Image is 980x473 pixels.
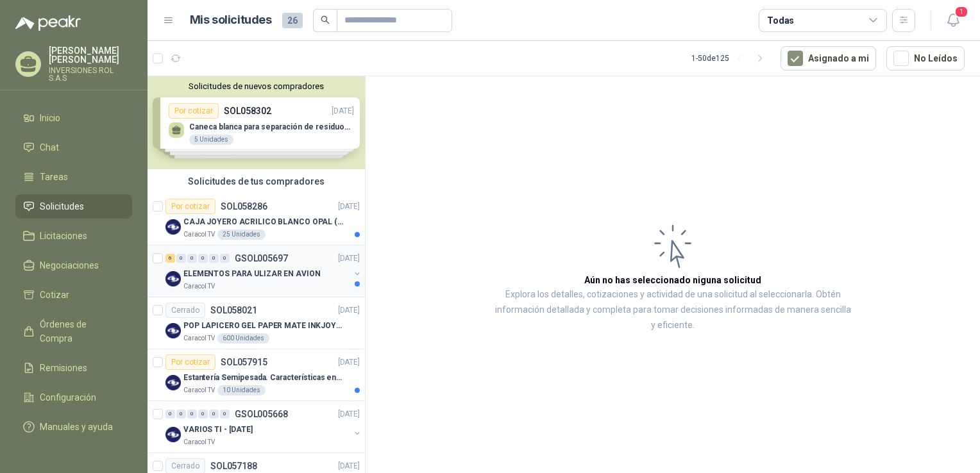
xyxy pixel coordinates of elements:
p: VARIOS TI - [DATE] [183,424,253,436]
div: 0 [220,254,230,263]
div: Solicitudes de tus compradores [148,169,365,194]
div: 0 [220,410,230,419]
img: Company Logo [165,427,181,442]
span: Inicio [40,111,60,125]
span: Tareas [40,170,68,184]
div: Por cotizar [165,199,215,214]
a: Por cotizarSOL057915[DATE] Company LogoEstantería Semipesada. Características en el adjuntoCaraco... [148,349,365,401]
p: [DATE] [338,253,360,265]
a: Cotizar [15,283,132,307]
img: Company Logo [165,323,181,338]
p: Explora los detalles, cotizaciones y actividad de una solicitud al seleccionarla. Obtén informaci... [494,287,852,333]
a: Licitaciones [15,224,132,248]
p: ELEMENTOS PARA ULIZAR EN AVION [183,268,320,280]
div: 0 [165,410,175,419]
div: 0 [209,410,219,419]
span: Remisiones [40,361,87,375]
div: 0 [209,254,219,263]
div: 6 [165,254,175,263]
h3: Aún no has seleccionado niguna solicitud [584,273,761,287]
div: 0 [187,410,197,419]
p: Estantería Semipesada. Características en el adjunto [183,372,343,384]
span: Cotizar [40,288,69,302]
span: Licitaciones [40,229,87,243]
p: [DATE] [338,408,360,420]
p: POP LAPICERO GEL PAPER MATE INKJOY 0.7 (Revisar el adjunto) [183,320,343,332]
span: Configuración [40,390,96,404]
div: Solicitudes de nuevos compradoresPor cotizarSOL058302[DATE] Caneca blanca para separación de resi... [148,76,365,169]
span: 26 [282,13,303,28]
p: SOL057188 [210,461,257,470]
div: 0 [198,410,208,419]
img: Company Logo [165,375,181,390]
div: Cerrado [165,303,205,318]
div: 0 [187,254,197,263]
p: GSOL005668 [235,410,288,419]
span: search [321,15,330,24]
div: 0 [176,254,186,263]
button: Asignado a mi [781,46,876,71]
div: 1 - 50 de 125 [691,48,770,69]
span: Órdenes de Compra [40,317,120,345]
div: 0 [198,254,208,263]
img: Logo peakr [15,15,81,31]
p: Caracol TV [183,229,215,240]
p: Caracol TV [183,281,215,292]
a: CerradoSOL058021[DATE] Company LogoPOP LAPICERO GEL PAPER MATE INKJOY 0.7 (Revisar el adjunto)Car... [148,297,365,349]
a: Chat [15,135,132,160]
div: 25 Unidades [217,229,266,240]
p: Caracol TV [183,437,215,447]
a: Configuración [15,385,132,410]
span: Negociaciones [40,258,99,272]
h1: Mis solicitudes [190,11,272,29]
p: GSOL005697 [235,254,288,263]
a: Manuales y ayuda [15,415,132,439]
a: 6 0 0 0 0 0 GSOL005697[DATE] Company LogoELEMENTOS PARA ULIZAR EN AVIONCaracol TV [165,251,362,292]
a: Remisiones [15,356,132,380]
span: Chat [40,140,59,154]
div: Todas [767,13,794,28]
a: 0 0 0 0 0 0 GSOL005668[DATE] Company LogoVARIOS TI - [DATE]Caracol TV [165,406,362,447]
p: Caracol TV [183,333,215,344]
img: Company Logo [165,271,181,286]
button: Solicitudes de nuevos compradores [153,81,360,91]
p: [DATE] [338,460,360,472]
p: Caracol TV [183,385,215,395]
img: Company Logo [165,219,181,235]
p: [PERSON_NAME] [PERSON_NAME] [49,46,132,64]
p: [DATE] [338,304,360,317]
p: [DATE] [338,201,360,213]
div: 600 Unidades [217,333,269,344]
a: Inicio [15,106,132,130]
a: Tareas [15,165,132,189]
p: INVERSIONES ROL S.A.S [49,67,132,82]
div: 0 [176,410,186,419]
span: Manuales y ayuda [40,420,113,434]
button: No Leídos [886,46,965,71]
p: SOL058286 [221,202,267,211]
span: 1 [954,6,968,18]
a: Negociaciones [15,253,132,278]
div: Por cotizar [165,354,215,370]
p: SOL058021 [210,306,257,315]
button: 1 [942,9,965,32]
p: SOL057915 [221,358,267,367]
p: CAJA JOYERO ACRILICO BLANCO OPAL (En el adjunto mas detalle) [183,216,343,228]
a: Órdenes de Compra [15,312,132,351]
a: Por cotizarSOL058286[DATE] Company LogoCAJA JOYERO ACRILICO BLANCO OPAL (En el adjunto mas detall... [148,194,365,245]
div: 10 Unidades [217,385,266,395]
span: Solicitudes [40,199,84,213]
a: Solicitudes [15,194,132,219]
p: [DATE] [338,356,360,369]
